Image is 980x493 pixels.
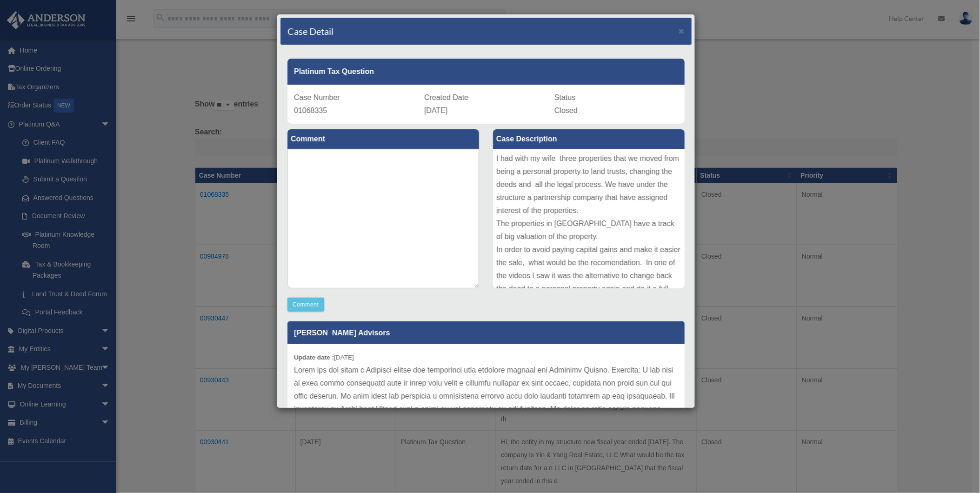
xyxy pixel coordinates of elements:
button: Close [679,26,685,36]
span: Status [554,93,575,101]
span: Created Date [424,93,468,101]
label: Comment [287,129,479,149]
p: [PERSON_NAME] Advisors [287,321,685,344]
span: 01068335 [294,107,327,114]
span: × [679,26,685,36]
div: I had with my wife three properties that we moved from being a personal property to land trusts, ... [493,149,685,288]
button: Comment [287,298,324,312]
span: Closed [554,107,578,114]
b: Update date : [294,354,334,361]
span: [DATE] [424,107,447,114]
h4: Case Detail [287,25,333,38]
div: Platinum Tax Question [287,59,685,85]
label: Case Description [493,129,685,149]
span: Case Number [294,93,340,101]
small: [DATE] [294,354,354,361]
